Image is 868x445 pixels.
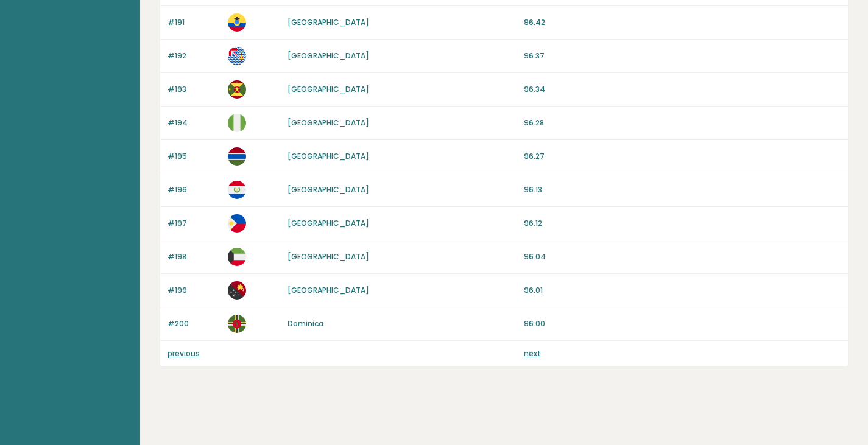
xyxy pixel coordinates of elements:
[228,315,246,333] img: dm.svg
[288,285,369,295] a: [GEOGRAPHIC_DATA]
[228,47,246,65] img: io.svg
[228,281,246,300] img: pg.svg
[228,248,246,266] img: kw.svg
[288,184,369,195] a: [GEOGRAPHIC_DATA]
[524,117,841,128] p: 96.28
[168,184,221,195] p: #196
[288,17,369,27] a: [GEOGRAPHIC_DATA]
[524,84,841,95] p: 96.34
[524,151,841,162] p: 96.27
[524,251,841,262] p: 96.04
[228,13,246,32] img: ec.svg
[228,147,246,166] img: gm.svg
[288,318,323,329] a: Dominica
[288,117,369,128] a: [GEOGRAPHIC_DATA]
[168,348,200,359] a: previous
[168,318,221,329] p: #200
[168,117,221,128] p: #194
[524,51,841,61] p: 96.37
[524,184,841,195] p: 96.13
[524,318,841,329] p: 96.00
[168,218,221,229] p: #197
[524,218,841,229] p: 96.12
[228,80,246,99] img: gd.svg
[168,51,221,61] p: #192
[288,84,369,94] a: [GEOGRAPHIC_DATA]
[288,51,369,61] a: [GEOGRAPHIC_DATA]
[168,151,221,162] p: #195
[168,17,221,28] p: #191
[228,181,246,199] img: py.svg
[524,285,841,296] p: 96.01
[288,251,369,262] a: [GEOGRAPHIC_DATA]
[524,348,541,359] a: next
[288,218,369,228] a: [GEOGRAPHIC_DATA]
[524,17,841,28] p: 96.42
[168,84,221,95] p: #193
[288,151,369,161] a: [GEOGRAPHIC_DATA]
[168,251,221,262] p: #198
[168,285,221,296] p: #199
[228,214,246,233] img: ph.svg
[228,114,246,132] img: ng.svg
